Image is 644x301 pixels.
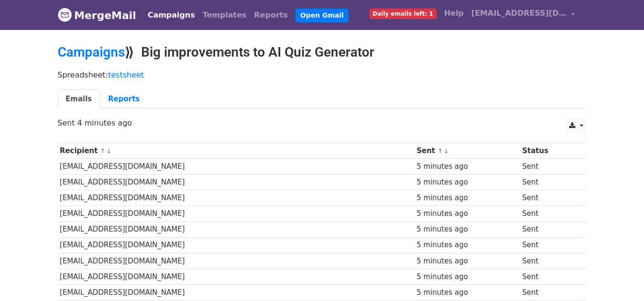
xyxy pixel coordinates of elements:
td: Sent [520,206,578,222]
th: Recipient [58,143,415,159]
img: MergeMail logo [58,8,72,22]
a: ↑ [100,147,105,155]
a: Templates [199,6,250,25]
a: Campaigns [144,6,199,25]
div: 5 minutes ago [417,256,518,267]
td: Sent [520,269,578,284]
td: [EMAIL_ADDRESS][DOMAIN_NAME] [58,253,415,269]
td: [EMAIL_ADDRESS][DOMAIN_NAME] [58,206,415,222]
a: Help [440,4,468,23]
td: [EMAIL_ADDRESS][DOMAIN_NAME] [58,269,415,284]
div: 5 minutes ago [417,161,518,172]
p: Sent 4 minutes ago [58,118,587,128]
a: MergeMail [58,5,136,25]
td: [EMAIL_ADDRESS][DOMAIN_NAME] [58,222,415,237]
a: Emails [58,89,100,109]
td: Sent [520,284,578,300]
td: Sent [520,175,578,190]
span: Daily emails left: 1 [369,9,437,19]
a: ↓ [106,147,112,155]
td: Sent [520,237,578,253]
a: ↑ [438,147,443,155]
a: Reports [250,6,292,25]
th: Status [520,143,578,159]
div: 5 minutes ago [417,240,518,251]
td: [EMAIL_ADDRESS][DOMAIN_NAME] [58,284,415,300]
td: Sent [520,253,578,269]
td: [EMAIL_ADDRESS][DOMAIN_NAME] [58,159,415,175]
h2: ⟫ Big improvements to AI Quiz Generator [58,44,587,60]
p: Spreadsheet: [58,70,587,80]
a: testsheet [108,70,144,79]
div: 5 minutes ago [417,208,518,219]
a: [EMAIL_ADDRESS][DOMAIN_NAME] [468,4,579,26]
td: [EMAIL_ADDRESS][DOMAIN_NAME] [58,190,415,206]
div: 5 minutes ago [417,177,518,188]
a: Daily emails left: 1 [366,4,440,23]
th: Sent [414,143,520,159]
a: ↓ [444,147,449,155]
a: Campaigns [58,44,125,60]
td: [EMAIL_ADDRESS][DOMAIN_NAME] [58,237,415,253]
div: 5 minutes ago [417,272,518,282]
div: 5 minutes ago [417,224,518,235]
td: Sent [520,159,578,175]
td: Sent [520,222,578,237]
a: Reports [100,89,148,109]
div: 5 minutes ago [417,193,518,204]
td: [EMAIL_ADDRESS][DOMAIN_NAME] [58,175,415,190]
a: Open Gmail [296,9,348,22]
div: 5 minutes ago [417,287,518,298]
span: [EMAIL_ADDRESS][DOMAIN_NAME] [471,8,567,19]
td: Sent [520,190,578,206]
